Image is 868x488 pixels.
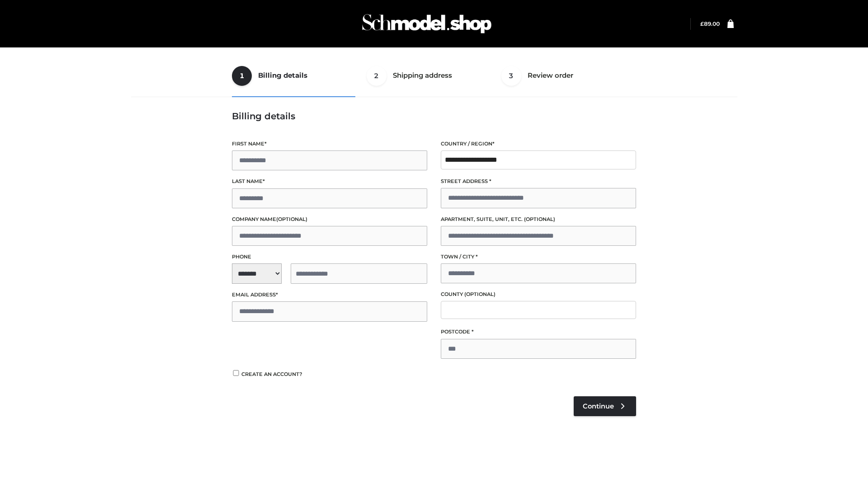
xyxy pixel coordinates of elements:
[441,328,636,336] label: Postcode
[700,20,704,27] span: £
[441,290,636,299] label: County
[574,396,636,416] a: Continue
[232,291,427,299] label: Email address
[232,111,636,122] h3: Billing details
[441,253,636,261] label: Town / City
[700,20,720,27] bdi: 89.00
[583,402,614,410] span: Continue
[241,371,302,377] span: Create an account?
[232,140,427,148] label: First name
[232,177,427,186] label: Last name
[276,216,307,222] span: (optional)
[359,6,495,42] img: Schmodel Admin 964
[232,370,240,376] input: Create an account?
[232,215,427,224] label: Company name
[524,216,555,222] span: (optional)
[441,140,636,148] label: Country / Region
[232,253,427,261] label: Phone
[441,177,636,186] label: Street address
[464,291,495,297] span: (optional)
[441,215,636,224] label: Apartment, suite, unit, etc.
[700,20,720,27] a: £89.00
